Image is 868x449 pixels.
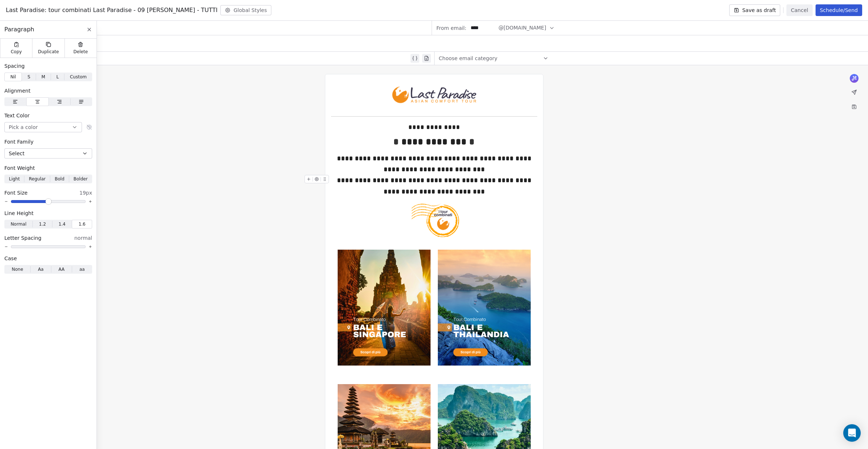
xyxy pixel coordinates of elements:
span: S [27,74,30,80]
button: Pick a color [4,122,82,132]
span: normal [74,234,92,242]
span: Spacing [4,62,25,70]
span: Last Paradise: tour combinati Last Paradise - 09 [PERSON_NAME] - TUTTI [6,6,217,15]
span: Line Height [4,210,34,217]
span: Custom [70,74,87,80]
span: Aa [38,266,44,273]
span: Paragraph [4,25,34,34]
span: Normal [11,221,26,227]
span: Delete [74,49,88,55]
button: Schedule/Send [816,4,862,16]
span: From email: [436,24,466,32]
button: Cancel [786,4,812,16]
span: Font Family [4,138,34,145]
span: Font Weight [4,164,35,172]
span: Choose email category [439,55,498,62]
span: Letter Spacing [4,234,42,242]
span: 1.2 [39,221,46,227]
span: None [12,266,23,273]
span: Copy [11,49,22,55]
button: Global Styles [220,5,271,15]
span: Case [4,255,17,262]
span: L [56,74,59,80]
span: 1.4 [59,221,66,227]
span: Light [9,176,20,182]
span: @[DOMAIN_NAME] [498,24,546,32]
span: M [42,74,45,80]
div: Open Intercom Messenger [843,424,861,442]
span: Text Color [4,112,30,119]
span: AA [58,266,64,273]
span: Font Size [4,189,28,196]
span: 19px [79,189,92,196]
button: Save as draft [729,4,781,16]
span: Alignment [4,87,31,94]
span: aa [79,266,85,273]
span: Bolder [74,176,88,182]
span: Bold [55,176,64,182]
span: Duplicate [38,49,59,55]
span: Regular [29,176,46,182]
span: Select [9,150,24,157]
